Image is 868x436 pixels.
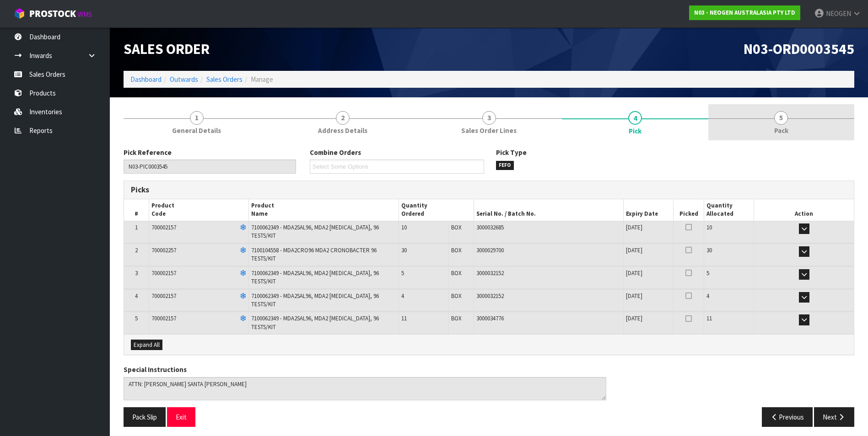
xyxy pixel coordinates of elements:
[170,75,198,84] a: Outwards
[482,111,496,125] span: 3
[135,269,138,277] span: 3
[134,341,160,349] span: Expand All
[451,292,462,300] span: BOX
[135,246,138,254] span: 2
[694,9,795,16] strong: N03 - NEOGEN AUSTRALASIA PTY LTD
[124,407,166,427] button: Pack Slip
[151,292,176,300] span: 700002157
[124,199,149,221] th: #
[206,75,243,84] a: Sales Orders
[401,314,407,322] span: 11
[135,314,138,322] span: 5
[814,407,854,427] button: Next
[706,314,712,322] span: 11
[240,271,246,276] i: Frozen Goods
[401,292,404,300] span: 4
[130,75,162,84] a: Dashboard
[626,314,642,322] span: [DATE]
[744,40,854,58] span: N03-ORD0003545
[401,223,407,231] span: 10
[78,10,92,19] small: WMS
[762,407,813,427] button: Previous
[476,246,504,254] span: 3000029700
[135,292,138,300] span: 4
[774,126,788,135] span: Pack
[706,292,709,300] span: 4
[251,246,377,262] span: 7100104558 - MDA2CRO96 MDA2 CRONOBACTER 96 TESTS/KIT
[826,9,851,18] span: NEOGEN
[14,8,25,19] img: cube-alt.png
[626,292,642,300] span: [DATE]
[706,223,712,231] span: 10
[401,269,404,277] span: 5
[310,148,361,157] label: Combine Orders
[754,199,854,221] th: Action
[626,269,642,277] span: [DATE]
[451,223,462,231] span: BOX
[476,223,504,231] span: 3000032685
[626,246,642,254] span: [DATE]
[336,111,350,125] span: 2
[706,246,712,254] span: 30
[240,225,246,231] i: Frozen Goods
[399,199,474,221] th: Quantity Ordered
[124,148,172,157] label: Pick Reference
[190,111,204,125] span: 1
[461,126,517,135] span: Sales Order Lines
[704,199,754,221] th: Quantity Allocated
[124,365,187,374] label: Special Instructions
[251,223,379,239] span: 7100062349 - MDA2SAL96, MDA2 [MEDICAL_DATA], 96 TESTS/KIT
[131,186,482,194] h3: Picks
[172,126,221,135] span: General Details
[624,199,674,221] th: Expiry Date
[628,111,642,125] span: 4
[135,223,138,231] span: 1
[131,340,162,351] button: Expand All
[249,199,399,221] th: Product Name
[251,314,379,330] span: 7100062349 - MDA2SAL96, MDA2 [MEDICAL_DATA], 96 TESTS/KIT
[496,148,527,157] label: Pick Type
[151,246,176,254] span: 700002257
[401,246,407,254] span: 30
[679,210,698,218] span: Picked
[474,199,623,221] th: Serial No. / Batch No.
[706,269,709,277] span: 5
[629,126,642,136] span: Pick
[124,141,854,434] span: Pick
[626,223,642,231] span: [DATE]
[149,199,249,221] th: Product Code
[240,293,246,299] i: Frozen Goods
[774,111,788,125] span: 5
[451,269,462,277] span: BOX
[240,316,246,322] i: Frozen Goods
[240,248,246,254] i: Frozen Goods
[151,314,176,322] span: 700002157
[451,246,462,254] span: BOX
[251,75,273,84] span: Manage
[476,269,504,277] span: 3000032152
[151,269,176,277] span: 700002157
[251,269,379,285] span: 7100062349 - MDA2SAL96, MDA2 [MEDICAL_DATA], 96 TESTS/KIT
[496,161,514,170] span: FEFO
[318,126,367,135] span: Address Details
[251,292,379,308] span: 7100062349 - MDA2SAL96, MDA2 [MEDICAL_DATA], 96 TESTS/KIT
[451,314,462,322] span: BOX
[476,292,504,300] span: 3000032152
[124,40,210,58] span: Sales Order
[476,314,504,322] span: 3000034776
[29,8,76,20] span: ProStock
[167,407,195,427] button: Exit
[151,223,176,231] span: 700002157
